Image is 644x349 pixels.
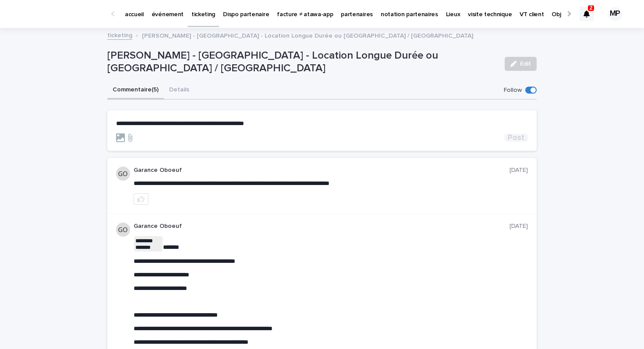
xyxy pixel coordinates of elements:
[608,7,622,21] div: MP
[520,61,531,67] span: Edit
[510,223,528,230] p: [DATE]
[134,167,510,174] p: Garance Oboeuf
[107,30,132,40] a: ticketing
[580,7,594,21] div: 2
[508,134,524,142] span: Post
[164,81,195,100] button: Details
[134,193,149,205] button: like this post
[134,223,510,230] p: Garance Oboeuf
[107,81,164,100] button: Commentaire (5)
[510,167,528,174] p: [DATE]
[590,5,593,11] p: 2
[504,134,528,142] button: Post
[505,57,537,71] button: Edit
[504,87,522,94] p: Follow
[18,5,103,23] img: Ls34BcGeRexTGTNfXpUC
[142,30,473,40] p: [PERSON_NAME] - [GEOGRAPHIC_DATA] - Location Longue Durée ou [GEOGRAPHIC_DATA] / [GEOGRAPHIC_DATA]
[107,49,498,75] p: [PERSON_NAME] - [GEOGRAPHIC_DATA] - Location Longue Durée ou [GEOGRAPHIC_DATA] / [GEOGRAPHIC_DATA]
